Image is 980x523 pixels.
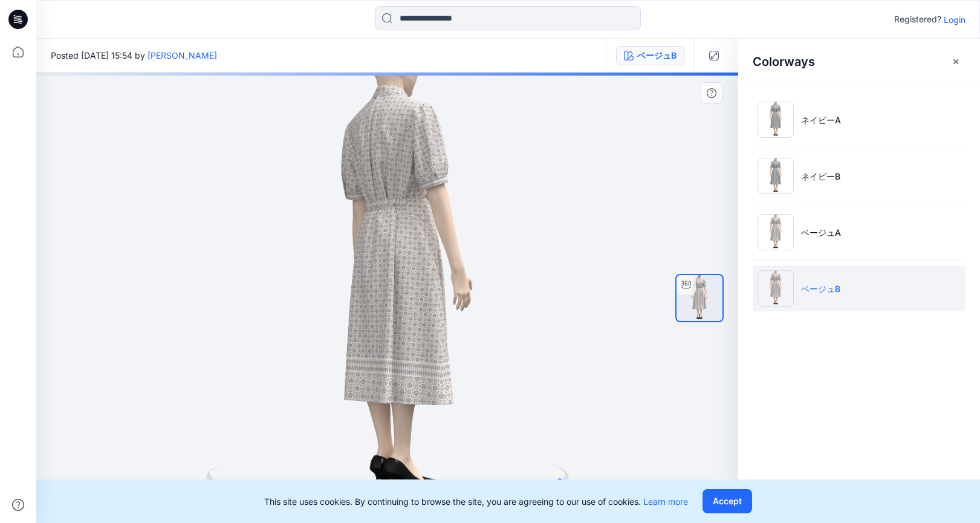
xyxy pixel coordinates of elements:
[801,226,841,239] p: ベージュA
[616,46,684,65] button: ベージュB
[758,214,794,250] img: ベージュA
[677,275,722,321] img: turntable-01-10-2025-07:44:23
[758,158,794,194] img: ネイビーB
[801,114,841,126] p: ネイビーA
[758,102,794,138] img: ネイビーA
[264,495,688,508] p: This site uses cookies. By continuing to browse the site, you are agreeing to our use of cookies.
[51,49,217,62] span: Posted [DATE] 15:54 by
[148,50,217,60] a: [PERSON_NAME]
[637,49,677,62] div: ベージュB
[801,170,840,183] p: ネイビーB
[944,13,965,26] p: Login
[801,282,840,295] p: ベージュB
[894,12,941,27] p: Registered?
[758,270,794,307] img: ベージュB
[703,489,752,513] button: Accept
[753,54,815,69] h2: Colorways
[643,496,688,507] a: Learn more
